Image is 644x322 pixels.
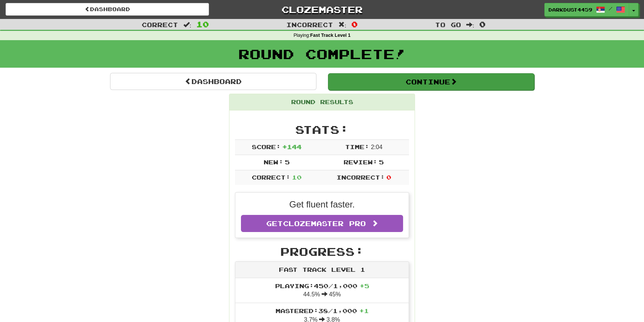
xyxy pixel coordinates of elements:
h2: Progress: [235,245,409,258]
a: Dashboard [6,3,209,16]
span: Incorrect: [336,174,384,181]
a: Dashboard [110,73,316,90]
span: 5 [379,158,384,165]
strong: Fast Track Level 1 [310,33,351,38]
span: Playing: 450 / 1,000 [275,282,369,289]
span: Incorrect [286,21,333,28]
span: Correct [142,21,178,28]
span: Correct: [252,174,290,181]
span: + 1 [359,307,369,314]
span: New: [264,158,283,165]
p: Get fluent faster. [241,198,403,211]
span: 2 : 0 4 [371,144,382,150]
h1: Round Complete! [3,46,641,61]
span: Time: [345,143,369,150]
span: 10 [196,20,209,29]
a: GetClozemaster Pro [241,215,403,232]
span: : [466,22,474,28]
span: Clozemaster Pro [283,219,366,228]
span: Score: [252,143,281,150]
span: Mastered: 38 / 1,000 [276,307,369,314]
span: 0 [386,174,391,181]
a: Clozemaster [220,3,424,16]
span: DarkDust4459 [548,6,592,13]
span: 5 [285,158,290,165]
span: 0 [351,20,358,29]
div: Round Results [229,94,415,110]
span: / [609,6,612,11]
span: : [338,22,347,28]
span: Review: [344,158,377,165]
span: + 5 [360,282,369,289]
span: + 144 [282,143,302,150]
li: 44.5% 45% [235,278,409,303]
h2: Stats: [235,123,409,136]
span: 0 [479,20,486,29]
span: 10 [292,174,302,181]
button: Continue [328,73,534,90]
span: : [183,22,191,28]
div: Fast Track Level 1 [235,262,409,278]
a: DarkDust4459 / [544,3,629,16]
span: To go [435,21,461,28]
